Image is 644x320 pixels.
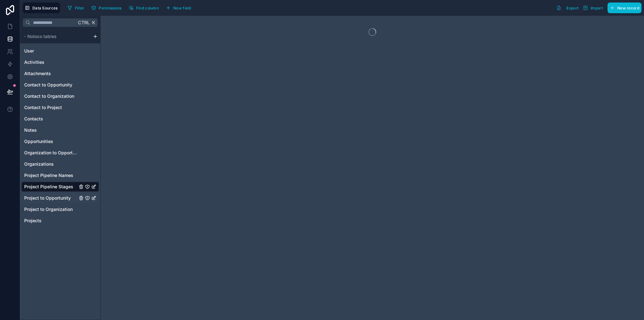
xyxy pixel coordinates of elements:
[136,6,159,10] span: Find column
[99,6,121,10] span: Permissions
[554,3,581,13] button: Export
[89,3,126,13] a: Permissions
[566,6,579,10] span: Export
[89,3,124,13] button: Permissions
[126,3,161,13] button: Find column
[77,19,90,26] span: Ctrl
[75,6,85,10] span: Filter
[23,3,60,13] button: Data Sources
[164,3,193,13] button: New field
[65,3,87,13] button: Filter
[608,3,641,13] button: New record
[605,3,641,13] a: New record
[591,6,603,10] span: Import
[617,6,639,10] span: New record
[173,6,191,10] span: New field
[91,20,96,25] span: K
[581,3,605,13] button: Import
[32,6,58,10] span: Data Sources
